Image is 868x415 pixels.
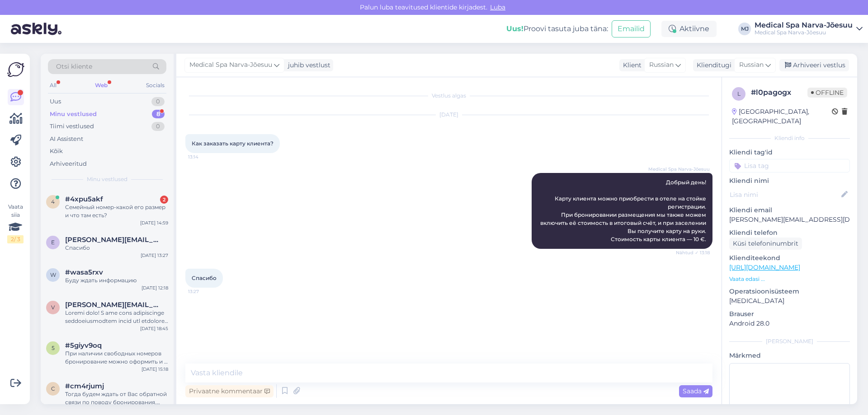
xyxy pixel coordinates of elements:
div: 0 [151,97,165,106]
span: elena.mironova2011@gmail.com [65,236,159,244]
div: При наличии свободных номеров бронирование можно оформить и в день заезда, однако рекомендуем сде... [65,350,168,366]
button: Emailid [612,20,651,37]
span: #cm4rjumj [65,382,104,390]
div: Minu vestlused [50,110,97,119]
p: Brauser [729,309,850,319]
div: Буду ждать информацию [65,276,168,284]
div: 2 [160,196,168,204]
span: Как заказать карту клиента? [192,140,274,147]
p: Kliendi nimi [729,176,850,186]
div: [PERSON_NAME] [729,337,850,345]
div: Kliendi info [729,134,850,142]
span: vladimir@inger.ee [65,301,159,309]
span: c [51,385,55,392]
span: Minu vestlused [87,175,127,183]
span: #4xpu5akf [65,195,103,203]
b: Uus! [506,24,524,33]
span: Offline [807,88,847,98]
div: Uus [50,97,61,106]
img: Askly Logo [7,61,24,78]
span: #wasa5rxv [65,268,103,276]
p: Kliendi tag'id [729,148,850,157]
span: Russian [739,60,764,70]
div: [GEOGRAPHIC_DATA], [GEOGRAPHIC_DATA] [732,107,832,126]
span: e [51,239,55,246]
div: Спасибо [65,244,168,252]
span: Medical Spa Narva-Jõesuu [648,166,710,173]
div: [DATE] 15:18 [142,366,168,373]
a: [URL][DOMAIN_NAME] [729,263,800,271]
span: Saada [683,387,709,395]
div: Medical Spa Narva-Jõesuu [755,29,853,36]
p: [MEDICAL_DATA] [729,296,850,306]
span: 13:14 [188,154,222,160]
div: All [48,79,58,91]
span: Otsi kliente [56,62,92,71]
div: [DATE] [185,111,712,119]
span: l [737,90,741,97]
div: AI Assistent [50,135,83,144]
div: Küsi telefoninumbrit [729,238,802,250]
div: Семейный номер-какой его размер и что там есть? [65,203,168,219]
div: Web [93,79,109,91]
p: Kliendi email [729,205,850,215]
span: Medical Spa Narva-Jõesuu [189,60,272,70]
p: [PERSON_NAME][EMAIL_ADDRESS][DOMAIN_NAME] [729,215,850,224]
a: Medical Spa Narva-JõesuuMedical Spa Narva-Jõesuu [755,22,863,36]
p: Operatsioonisüsteem [729,287,850,296]
div: Tiimi vestlused [50,122,94,131]
div: Klient [619,61,642,70]
div: Arhiveeri vestlus [779,59,849,71]
div: Medical Spa Narva-Jõesuu [755,22,853,29]
div: MJ [738,23,751,35]
div: 0 [151,122,165,131]
div: Aktiivne [661,21,717,37]
div: Vaata siia [7,203,24,243]
span: 13:27 [188,288,222,295]
div: 2 / 3 [7,235,24,243]
div: [DATE] 18:45 [140,325,168,332]
div: Arhiveeritud [50,159,87,168]
div: Kõik [50,147,63,156]
span: Luba [487,3,508,11]
span: Nähtud ✓ 13:18 [676,249,710,256]
span: #5giyv9oq [65,341,102,350]
input: Lisa tag [729,159,850,173]
div: juhib vestlust [284,61,330,70]
div: Proovi tasuta juba täna: [506,23,608,34]
span: 4 [51,198,55,205]
span: Russian [649,60,674,70]
p: Vaata edasi ... [729,275,850,283]
span: w [50,271,56,278]
p: Android 28.0 [729,319,850,328]
span: 5 [52,345,55,351]
div: Тогда будем ждать от Вас обратной связи по поводу бронирования. Если возникнут дополнительные воп... [65,390,168,406]
span: Спасибо [192,275,217,281]
div: [DATE] 13:27 [141,252,168,259]
p: Märkmed [729,351,850,360]
input: Lisa nimi [730,190,840,200]
div: Loremi dolo! S ame cons adipiscinge seddoeiusmodtem incid utl etdolore ma 9 aliqu. Enimadmin veni... [65,309,168,325]
div: Privaatne kommentaar [185,385,274,397]
div: # l0pagogx [751,87,807,98]
div: Klienditugi [693,61,731,70]
div: Socials [144,79,166,91]
div: [DATE] 14:59 [140,219,168,226]
p: Klienditeekond [729,253,850,263]
div: Vestlus algas [185,92,712,100]
span: v [51,304,55,311]
div: [DATE] 12:18 [142,284,168,291]
p: Kliendi telefon [729,228,850,238]
div: 8 [152,110,165,119]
